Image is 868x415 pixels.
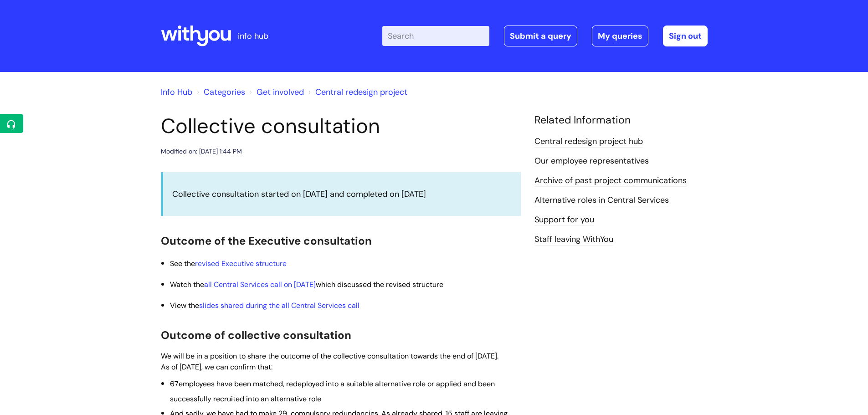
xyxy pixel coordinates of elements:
div: | - [382,26,708,46]
span: Outcome of collective consultation [161,328,351,342]
span: Outcome of the Executive consultation [161,234,372,248]
a: all Central Services call on [DATE] [204,280,316,289]
p: info hub [238,29,268,43]
a: Info Hub [161,87,192,97]
span: We will be in a position to share the outcome of the collective consultation towards the end of [... [161,351,498,361]
p: Collective consultation started on [DATE] and completed on [DATE] [172,187,512,201]
div: Modified on: [DATE] 1:44 PM [161,146,242,157]
a: Categories [204,87,245,97]
a: Archive of past project communications [534,175,687,187]
a: Our employee representatives [534,155,649,167]
h1: Collective consultation [161,114,521,138]
input: Search [382,26,489,46]
span: Watch the which discussed the revised structure [170,280,443,289]
span: View the [170,301,360,310]
a: Sign out [663,26,708,46]
h4: Related Information [534,114,708,127]
a: Submit a query [504,26,577,46]
span: See the [170,259,287,268]
a: Support for you [534,214,594,226]
a: Central redesign project hub [534,136,643,148]
li: Solution home [195,85,245,99]
a: Staff leaving WithYou [534,234,613,246]
a: slides shared during the all Central Services call [199,301,360,310]
a: My queries [592,26,648,46]
span: As of [DATE], we can confirm that: [161,362,272,372]
a: revised Executive structure [195,259,287,268]
a: Get involved [257,87,304,97]
span: employees have been matched, redeployed into a suitable alternative role or applied and been succ... [170,379,495,403]
li: Central redesign project [306,85,407,99]
span: 67 [170,379,179,389]
a: Alternative roles in Central Services [534,195,669,206]
a: Central redesign project [315,87,407,97]
li: Get involved [247,85,304,99]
